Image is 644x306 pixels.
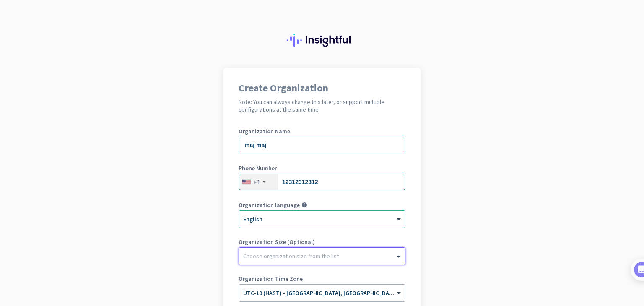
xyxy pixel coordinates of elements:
i: help [301,202,307,208]
input: 201-555-0123 [239,174,405,190]
h2: Note: You can always change this later, or support multiple configurations at the same time [239,98,405,113]
label: Organization Name [239,128,405,134]
h1: Create Organization [239,83,405,93]
label: Organization Time Zone [239,276,405,282]
div: +1 [253,178,260,186]
input: What is the name of your organization? [239,137,405,153]
label: Phone Number [239,165,405,171]
img: Insightful [287,34,357,47]
label: Organization Size (Optional) [239,239,405,245]
label: Organization language [239,202,300,208]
